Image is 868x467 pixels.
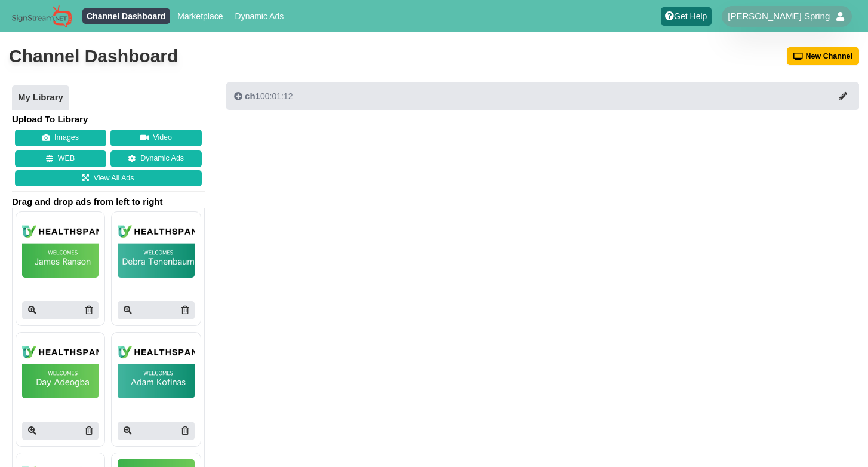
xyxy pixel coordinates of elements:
img: P250x250 image processing20250819 913637 kv64fj [118,339,194,398]
div: Channel Dashboard [9,44,178,68]
button: ch100:01:12 [226,82,859,110]
a: View All Ads [15,170,202,187]
span: Drag and drop ads from left to right [12,196,205,208]
button: Images [15,130,106,146]
span: [PERSON_NAME] Spring [728,10,830,22]
img: P250x250 image processing20250819 913637 1guwmkk [118,218,194,278]
button: WEB [15,150,106,167]
a: Dynamic Ads [230,8,288,24]
button: New Channel [787,47,860,65]
div: 00:01:12 [234,90,293,102]
h4: Upload To Library [12,113,205,125]
img: Sign Stream.NET [12,5,72,28]
a: Get Help [661,7,712,26]
a: Channel Dashboard [82,8,170,24]
a: Dynamic Ads [110,150,202,167]
img: P250x250 image processing20250819 913637 1clybqj [22,339,99,398]
span: ch1 [245,91,260,101]
a: Marketplace [173,8,227,24]
a: My Library [12,85,69,110]
img: P250x250 image processing20250819 913637 7g403i [22,218,99,278]
button: Video [110,130,202,146]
